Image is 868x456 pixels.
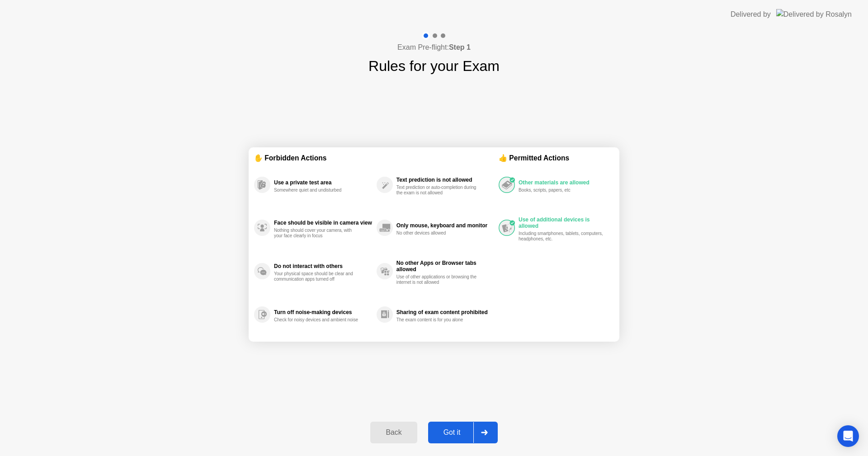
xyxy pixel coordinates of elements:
[274,188,359,193] div: Somewhere quiet and undisturbed
[274,220,372,226] div: Face should be visible in camera view
[731,9,771,20] div: Delivered by
[499,153,614,163] div: 👍 Permitted Actions
[396,230,482,236] div: No other devices allowed
[396,274,482,285] div: Use of other applications or browsing the internet is not allowed
[519,188,604,193] div: Books, scripts, papers, etc
[373,428,414,437] div: Back
[396,185,482,196] div: Text prediction or auto-completion during the exam is not allowed
[397,42,471,53] h4: Exam Pre-flight:
[274,317,359,323] div: Check for noisy devices and ambient noise
[519,179,609,186] div: Other materials are allowed
[274,263,372,269] div: Do not interact with others
[254,153,499,163] div: ✋ Forbidden Actions
[519,216,609,229] div: Use of additional devices is allowed
[274,271,359,282] div: Your physical space should be clear and communication apps turned off
[837,425,859,447] div: Open Intercom Messenger
[370,422,417,443] button: Back
[396,317,482,323] div: The exam content is for you alone
[396,309,494,315] div: Sharing of exam content prohibited
[396,177,494,183] div: Text prediction is not allowed
[519,231,604,242] div: Including smartphones, tablets, computers, headphones, etc.
[431,428,473,437] div: Got it
[274,179,372,186] div: Use a private test area
[274,228,359,239] div: Nothing should cover your camera, with your face clearly in focus
[368,55,500,77] h1: Rules for your Exam
[449,43,471,51] b: Step 1
[274,309,372,315] div: Turn off noise-making devices
[396,222,494,229] div: Only mouse, keyboard and monitor
[776,9,852,19] img: Delivered by Rosalyn
[428,422,498,443] button: Got it
[396,260,494,273] div: No other Apps or Browser tabs allowed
